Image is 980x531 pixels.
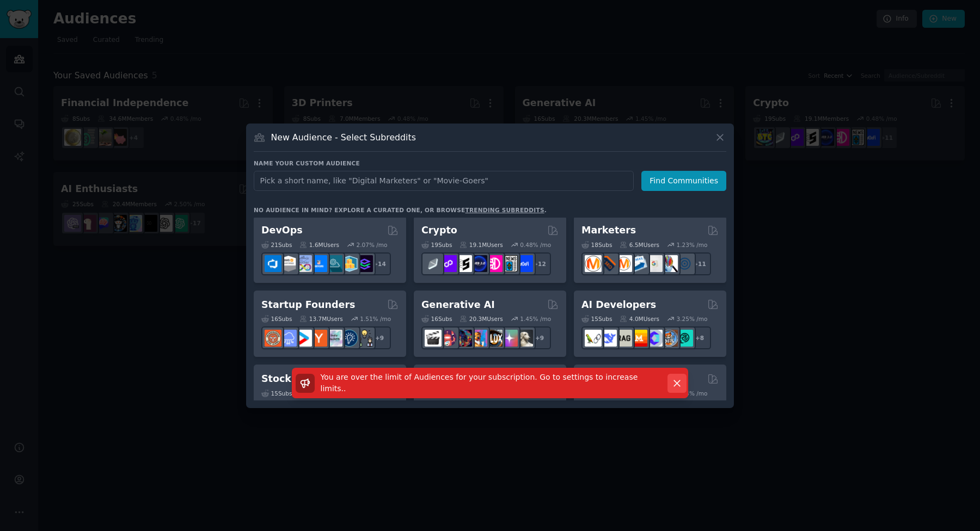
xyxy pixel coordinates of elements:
[630,255,647,272] img: Emailmarketing
[581,241,612,249] div: 18 Sub s
[585,330,602,347] img: LangChain
[470,255,487,272] img: web3
[646,330,663,347] img: OpenSourceAI
[677,315,708,323] div: 3.25 % /mo
[501,255,518,272] img: CryptoNews
[310,255,327,272] img: DevOpsLinks
[368,252,391,275] div: + 14
[516,255,533,272] img: defi_
[585,255,602,272] img: content_marketing
[688,252,711,275] div: + 11
[470,330,487,347] img: sdforall
[341,330,358,347] img: Entrepreneurship
[600,330,617,347] img: DeepSeek
[581,298,656,312] h2: AI Developers
[520,315,551,323] div: 1.45 % /mo
[421,298,495,312] h2: Generative AI
[455,330,472,347] img: deepdream
[421,224,457,237] h2: Crypto
[254,159,726,167] h3: Name your custom audience
[368,326,391,349] div: + 9
[688,326,711,349] div: + 8
[486,255,503,272] img: defiblockchain
[421,315,452,323] div: 16 Sub s
[421,241,452,249] div: 19 Sub s
[528,326,551,349] div: + 9
[280,255,297,272] img: AWS_Certified_Experts
[356,255,373,272] img: PlatformEngineers
[465,207,544,213] a: trending subreddits
[356,330,373,347] img: growmybusiness
[326,255,342,272] img: platformengineering
[265,330,281,347] img: EntrepreneurRideAlong
[357,241,388,249] div: 2.07 % /mo
[295,255,312,272] img: Docker_DevOps
[620,241,659,249] div: 6.5M Users
[254,206,547,214] div: No audience in mind? Explore a curated one, or browse .
[581,315,612,323] div: 15 Sub s
[310,330,327,347] img: ycombinator
[321,373,638,393] span: You are over the limit of Audiences for your subscription. Go to settings to increase limits. .
[677,241,708,249] div: 1.23 % /mo
[425,330,442,347] img: aivideo
[271,132,416,143] h3: New Audience - Select Subreddits
[341,255,358,272] img: aws_cdk
[516,330,533,347] img: DreamBooth
[676,330,693,347] img: AIDevelopersSociety
[641,171,726,191] button: Find Communities
[261,298,355,312] h2: Startup Founders
[455,255,472,272] img: ethstaker
[280,330,297,347] img: SaaS
[425,255,442,272] img: ethfinance
[661,255,678,272] img: MarketingResearch
[360,315,391,323] div: 1.51 % /mo
[460,241,503,249] div: 19.1M Users
[295,330,312,347] img: startup
[265,255,281,272] img: azuredevops
[440,330,457,347] img: dalle2
[254,171,634,191] input: Pick a short name, like "Digital Marketers" or "Movie-Goers"
[615,330,632,347] img: Rag
[261,315,292,323] div: 16 Sub s
[630,330,647,347] img: MistralAI
[646,255,663,272] img: googleads
[581,224,636,237] h2: Marketers
[620,315,659,323] div: 4.0M Users
[676,255,693,272] img: OnlineMarketing
[600,255,617,272] img: bigseo
[528,252,551,275] div: + 12
[261,241,292,249] div: 21 Sub s
[440,255,457,272] img: 0xPolygon
[486,330,503,347] img: FluxAI
[326,330,342,347] img: indiehackers
[261,224,303,237] h2: DevOps
[661,330,678,347] img: llmops
[520,241,551,249] div: 0.48 % /mo
[615,255,632,272] img: AskMarketing
[460,315,503,323] div: 20.3M Users
[501,330,518,347] img: starryai
[299,315,342,323] div: 13.7M Users
[299,241,339,249] div: 1.6M Users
